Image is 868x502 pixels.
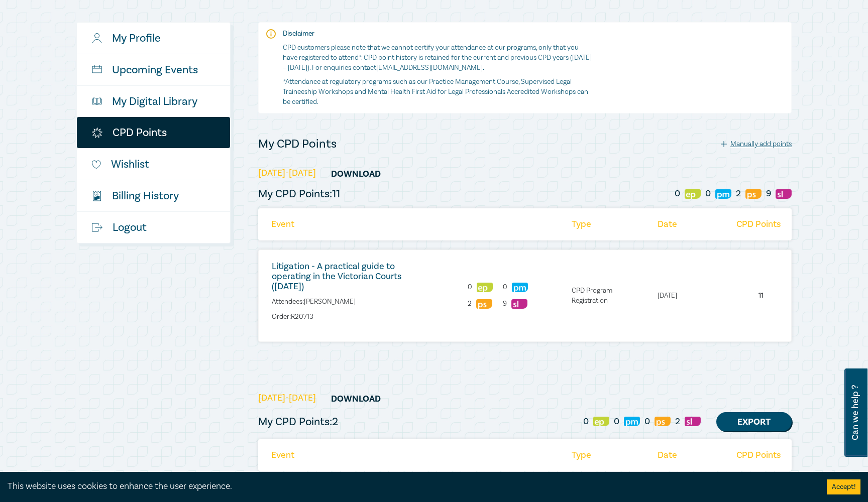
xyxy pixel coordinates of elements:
img: Practice Management & Business Skills [624,417,640,426]
img: Practice Management & Business Skills [512,283,528,292]
li: CPD Points [731,439,792,471]
li: Type [567,439,624,471]
p: Attendees: [PERSON_NAME] [272,297,426,307]
a: $Billing History [77,180,230,211]
span: 0 [705,188,711,199]
a: Download [318,164,393,183]
h5: My CPD Points: 11 [258,187,340,200]
span: 0 [644,416,650,427]
img: Ethics & Professional Responsibility [685,189,701,199]
li: CPD Program Registration [567,286,624,306]
img: Substantive Law [776,189,792,199]
p: Order: R20713 [272,312,426,322]
li: Event [258,208,439,240]
a: Export [716,412,792,431]
tspan: $ [94,193,96,197]
strong: Disclaimer [283,29,314,38]
h5: [DATE]-[DATE] [258,389,792,408]
div: This website uses cookies to enhance the user experience. [8,480,812,493]
p: CPD customers please note that we cannot certify your attendance at our programs, only that you h... [283,43,592,73]
div: Manually add points [721,140,792,149]
li: Date [653,439,703,471]
img: Ethics & Professional Responsibility [477,283,493,292]
a: CPD Points [77,117,230,148]
a: My Profile [77,23,230,54]
span: 9 [766,188,771,199]
img: Substantive Law [685,417,701,426]
span: 9 [503,299,507,308]
li: Event [258,439,439,471]
span: 0 [583,416,589,427]
img: Professional Skills [655,417,671,426]
a: Litigation - A practical guide to operating in the Victorian Courts ([DATE]) [272,261,401,292]
a: Wishlist [77,149,230,180]
img: Professional Skills [745,189,762,199]
img: Ethics & Professional Responsibility [593,417,609,426]
span: 0 [614,416,619,427]
li: CPD Points [731,208,792,240]
a: Upcoming Events [77,54,230,85]
span: 2 [675,416,680,427]
li: 11 [731,291,791,301]
h5: [DATE]-[DATE] [258,164,792,183]
h5: My CPD Points: 2 [258,415,338,428]
span: 2 [736,188,741,199]
img: Professional Skills [476,299,492,309]
span: Can we help ? [850,374,860,451]
span: 0 [503,283,507,292]
li: Type [567,208,624,240]
img: Practice Management & Business Skills [715,189,731,199]
a: My Digital Library [77,86,230,117]
span: 2 [468,299,472,308]
li: [DATE] [653,291,703,301]
p: *Attendance at regulatory programs such as our Practice Management Course, Supervised Legal Train... [283,77,592,107]
span: 0 [675,188,680,199]
a: [EMAIL_ADDRESS][DOMAIN_NAME] [376,63,483,72]
h4: My CPD Points [258,136,337,152]
span: 0 [468,283,472,292]
li: Date [653,208,703,240]
button: Accept cookies [827,479,860,494]
a: Download [318,389,393,408]
img: Substantive Law [511,299,527,309]
a: Logout [77,212,230,243]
